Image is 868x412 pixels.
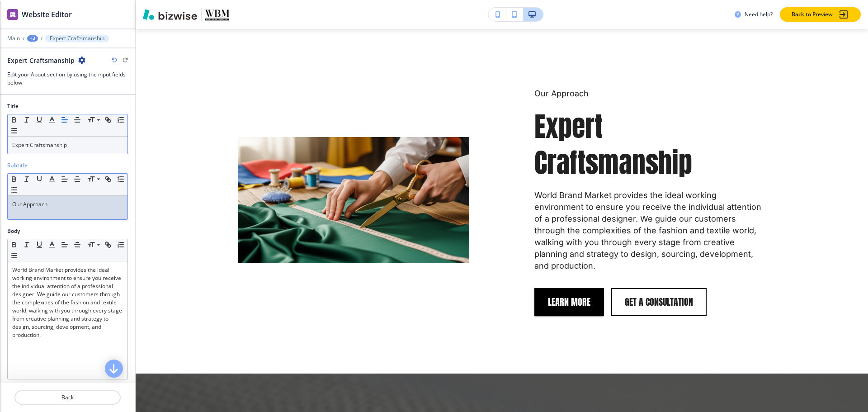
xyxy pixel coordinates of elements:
[7,102,19,110] h2: Title
[45,35,109,42] button: Expert Craftsmanship
[238,137,469,263] img: <p>Expert Craftsmanship</p>
[15,393,120,402] p: Back
[7,9,18,20] img: editor icon
[12,200,123,208] p: Our Approach
[7,71,128,87] h3: Edit your About section by using the input fields below
[534,189,766,271] p: World Brand Market provides the ideal working environment to ensure you receive the individual at...
[611,288,707,316] button: Get a Consultation
[7,56,75,65] h2: Expert Craftsmanship
[22,9,72,20] h2: Website Editor
[534,109,766,181] p: Expert Craftsmanship
[205,8,230,21] img: Your Logo
[7,35,20,42] button: Main
[7,161,28,170] h2: Subtitle
[12,141,123,149] p: Expert Craftsmanship
[27,35,38,42] button: +3
[745,10,773,19] h3: Need help?
[7,227,20,235] h2: Body
[12,266,123,339] p: World Brand Market provides the ideal working environment to ensure you receive the individual at...
[143,9,197,20] img: Bizwise Logo
[50,35,104,42] p: Expert Craftsmanship
[14,390,121,405] button: Back
[534,288,604,316] button: Learn More
[792,10,833,19] p: Back to Preview
[534,88,766,99] p: Our Approach
[780,7,861,22] button: Back to Preview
